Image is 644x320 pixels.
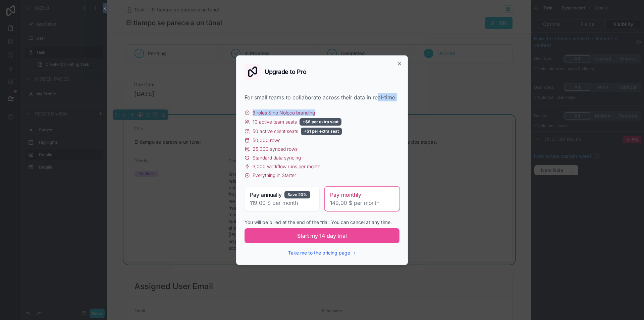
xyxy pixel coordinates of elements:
span: Pay monthly [330,191,361,199]
span: Everything in Starter [253,172,296,179]
span: 119,00 $ per month [250,199,314,207]
div: You will be billed at the end of the trial. You can cancel at any time. [245,219,399,226]
span: Start my 14 day trial [297,232,347,240]
span: 25,000 synced rows [253,146,298,152]
span: 149,00 $ per month [330,199,394,207]
span: Standard data syncing [253,154,301,161]
button: Take me to the pricing page → [288,249,356,256]
span: 3,000 workflow runs per month [253,163,320,170]
span: 10 active team seats [253,119,297,125]
span: 6 roles & no Noloco branding [253,109,315,116]
span: 50,000 rows [253,137,280,144]
span: Pay annually [250,191,282,199]
h2: Upgrade to Pro [265,69,307,75]
div: +$6 per extra seat [300,118,341,126]
div: Save 20% [284,191,310,198]
div: For small teams to collaborate across their data in real-time [245,93,399,101]
button: Start my 14 day trial [245,228,399,243]
span: 50 active client seats [253,128,298,135]
div: +$1 per extra seat [301,128,342,135]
